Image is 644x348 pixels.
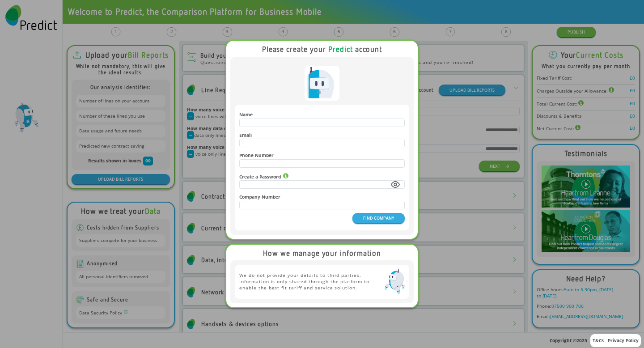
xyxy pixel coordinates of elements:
[239,153,405,158] h4: Phone Number
[352,213,405,223] button: FIND COMPANY
[262,44,382,54] b: Please create your account
[239,194,405,199] h4: Company Number
[305,66,339,101] img: Predict Mobile
[328,44,353,54] span: Predict
[239,269,405,294] div: We do not provide your details to third parties. Information is only shared through the platform ...
[239,132,405,138] h4: Email
[608,337,639,344] a: Privacy Policy
[385,269,405,294] img: Predict Mobile
[263,249,381,257] div: How we manage your information
[593,337,604,344] a: T&Cs
[239,112,405,117] h4: Name
[239,173,405,179] h4: Create a Password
